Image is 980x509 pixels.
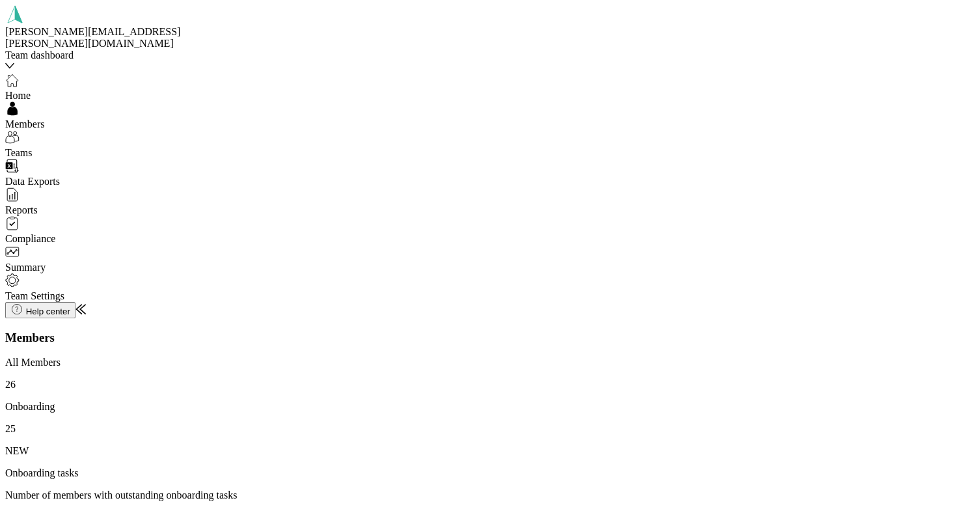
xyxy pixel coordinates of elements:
h1: Members [5,331,975,345]
span: Team Settings [5,290,64,301]
div: Team dashboard [5,49,187,61]
span: Summary [5,262,46,273]
p: All Members [5,357,975,368]
span: Members [5,118,44,130]
p: 25 [5,423,975,435]
span: Home [5,90,31,101]
span: Data Exports [5,176,60,187]
iframe: Everlance-gr Chat Button Frame [907,436,980,509]
p: Number of members with outstanding onboarding tasks [5,489,975,501]
span: NEW [5,445,29,456]
p: Onboarding tasks [5,467,975,479]
span: Reports [5,204,38,215]
p: 26 [5,379,975,391]
button: Help center [5,302,75,318]
span: Compliance [5,233,55,244]
span: Teams [5,147,33,158]
div: Help center [10,304,70,316]
div: [PERSON_NAME][EMAIL_ADDRESS][PERSON_NAME][DOMAIN_NAME] [5,26,187,49]
p: Onboarding [5,401,975,413]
